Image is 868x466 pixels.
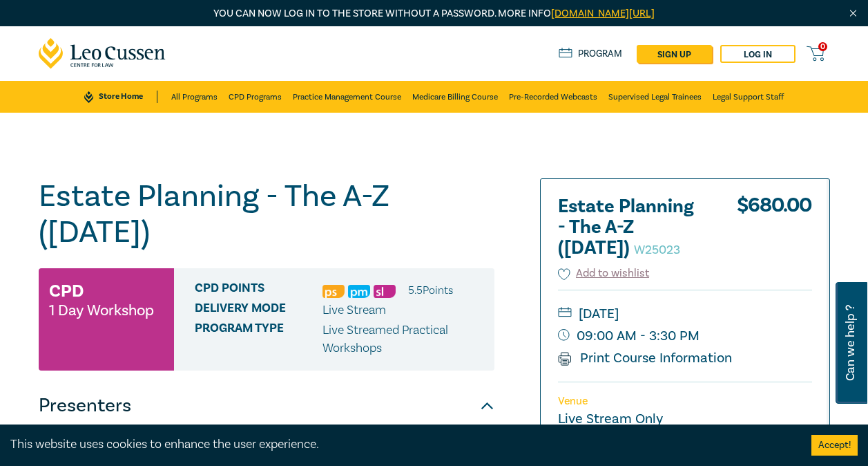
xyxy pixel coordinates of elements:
a: [DOMAIN_NAME][URL] [551,7,655,20]
li: 5.5 Point s [408,281,453,299]
div: $ 680.00 [737,196,812,265]
img: Close [847,8,859,19]
h3: CPD [49,279,84,304]
img: Substantive Law [374,285,396,298]
button: Add to wishlist [558,265,650,281]
a: Print Course Information [558,349,733,367]
small: W25023 [634,242,680,258]
span: 0 [818,42,827,51]
small: [DATE] [558,303,812,325]
a: Pre-Recorded Webcasts [509,81,597,113]
span: Delivery Mode [195,301,322,319]
h1: Estate Planning - The A-Z ([DATE]) [39,178,494,250]
a: CPD Programs [229,81,282,113]
a: sign up [637,45,712,63]
a: Log in [720,45,795,63]
p: Venue [558,395,812,408]
a: Practice Management Course [293,81,401,113]
p: You can now log in to the store without a password. More info [39,6,830,21]
img: Practice Management & Business Skills [348,285,370,298]
span: CPD Points [195,281,322,299]
button: Accept cookies [811,435,858,456]
div: This website uses cookies to enhance the user experience. [10,436,791,454]
img: Professional Skills [322,285,345,298]
span: Live Stream [322,302,386,318]
a: Store Home [84,91,157,103]
small: 1 Day Workshop [49,304,154,317]
a: Program [559,48,623,60]
a: Medicare Billing Course [412,81,498,113]
span: Program type [195,321,322,357]
a: Legal Support Staff [713,81,784,113]
span: Can we help ? [844,290,857,395]
h2: Estate Planning - The A-Z ([DATE]) [558,196,710,259]
a: Supervised Legal Trainees [608,81,702,113]
a: Live Stream Only [558,410,663,428]
small: 09:00 AM - 3:30 PM [558,325,812,347]
button: Presenters [39,385,494,427]
p: Live Streamed Practical Workshops [322,321,484,357]
a: All Programs [171,81,218,113]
